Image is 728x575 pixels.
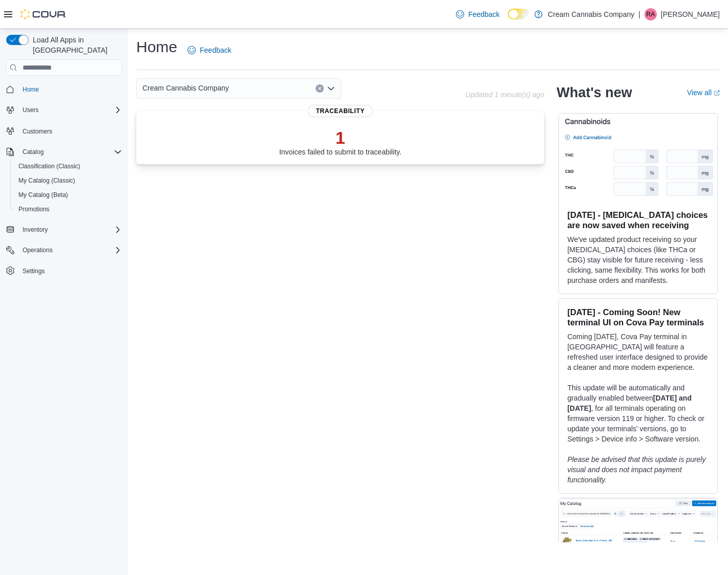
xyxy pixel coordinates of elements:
button: Inventory [18,224,52,236]
a: Home [18,83,43,96]
span: My Catalog (Beta) [18,191,68,199]
svg: External link [714,90,720,96]
div: Invoices failed to submit to traceability. [279,127,402,156]
span: Settings [18,264,122,277]
button: Users [2,103,126,117]
button: Open list of options [327,84,335,93]
button: Settings [2,263,126,278]
h3: [DATE] - [MEDICAL_DATA] choices are now saved when receiving [567,210,709,230]
span: My Catalog (Classic) [14,174,122,187]
span: Inventory [23,226,48,234]
button: Home [2,82,126,97]
span: Operations [23,246,53,254]
h1: Home [136,37,177,57]
button: Users [18,104,43,116]
button: Classification (Classic) [10,159,126,173]
span: Operations [18,244,122,256]
input: Dark Mode [508,9,529,19]
span: Inventory [18,224,122,236]
span: Users [18,104,122,116]
span: Settings [23,267,45,275]
a: Customers [18,125,56,138]
span: My Catalog (Classic) [18,176,75,185]
p: 1 [279,127,402,148]
button: Inventory [2,223,126,237]
button: Operations [18,244,57,256]
a: Feedback [183,40,235,60]
span: Cream Cannabis Company [142,82,229,94]
button: Clear input [316,84,324,93]
p: | [638,8,640,20]
h2: What's new [556,84,632,101]
span: My Catalog (Beta) [14,189,122,201]
span: Promotions [14,203,122,215]
span: Catalog [18,146,122,158]
div: rachel acord [644,8,657,20]
a: Classification (Classic) [14,160,85,172]
button: Operations [2,243,126,257]
p: This update will be automatically and gradually enabled between , for all terminals operating on ... [567,383,709,444]
span: Promotions [18,205,50,213]
span: Catalog [23,148,44,156]
button: My Catalog (Beta) [10,188,126,202]
span: ra [647,8,655,20]
h3: [DATE] - Coming Soon! New terminal UI on Cova Pay terminals [567,307,709,327]
span: Classification (Classic) [18,162,80,170]
p: We've updated product receiving so your [MEDICAL_DATA] choices (like THCa or CBG) stay visible fo... [567,234,709,285]
a: View allExternal link [687,89,720,97]
button: My Catalog (Classic) [10,173,126,188]
span: Load All Apps in [GEOGRAPHIC_DATA] [29,35,122,55]
span: Feedback [200,45,231,55]
span: Classification (Classic) [14,160,122,172]
p: Coming [DATE], Cova Pay terminal in [GEOGRAPHIC_DATA] will feature a refreshed user interface des... [567,331,709,372]
em: Please be advised that this update is purely visual and does not impact payment functionality. [567,455,705,484]
p: [PERSON_NAME] [661,8,720,20]
button: Promotions [10,202,126,216]
span: Feedback [468,9,500,19]
a: My Catalog (Classic) [14,174,79,187]
span: Home [23,85,39,94]
p: Cream Cannabis Company [548,8,634,20]
a: Feedback [452,4,504,25]
span: Traceability [308,105,373,117]
span: Users [23,106,38,114]
a: Settings [18,265,49,277]
a: My Catalog (Beta) [14,189,72,201]
span: Customers [18,124,122,137]
p: Updated 1 minute(s) ago [465,91,544,99]
span: Customers [23,127,52,136]
span: Home [18,83,122,96]
a: Promotions [14,203,54,215]
button: Customers [2,123,126,138]
button: Catalog [2,145,126,159]
nav: Complex example [6,78,122,305]
img: Cova [20,9,67,19]
button: Catalog [18,146,48,158]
